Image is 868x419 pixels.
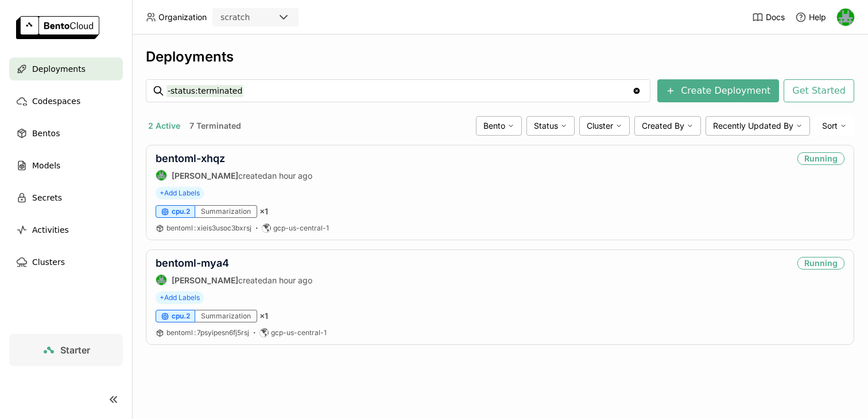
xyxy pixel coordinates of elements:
div: Cluster [579,116,630,136]
div: Recently Updated By [706,116,810,136]
a: bentoml:xieis3usoc3bxrsj [166,224,251,233]
span: gcp-us-central-1 [273,224,329,233]
span: × 1 [259,206,268,217]
a: Activities [9,218,123,241]
img: Sean Hickey [156,170,166,180]
span: Bentos [32,126,60,140]
a: Docs [752,11,785,23]
span: Cluster [587,121,613,131]
img: Sean Hickey [837,9,854,26]
span: +Add Labels [156,187,204,199]
a: Deployments [9,57,123,80]
span: : [194,224,196,232]
div: Created By [634,116,701,136]
span: Secrets [32,191,62,205]
span: cpu.2 [172,312,190,321]
div: scratch [220,11,250,23]
span: Organization [158,12,207,22]
div: Running [797,257,844,270]
span: Starter [60,344,90,356]
span: gcp-us-central-1 [271,328,327,337]
div: Running [797,152,844,165]
span: Clusters [32,255,65,269]
span: Recently Updated By [713,121,793,131]
span: Help [809,12,826,22]
a: Starter [9,334,123,366]
button: Get Started [784,79,854,102]
button: Create Deployment [657,79,779,102]
a: Models [9,154,123,177]
span: Codespaces [32,94,80,108]
span: Bento [483,121,505,131]
div: Deployments [146,48,854,66]
span: Docs [766,12,785,22]
a: Clusters [9,251,123,274]
input: Selected scratch. [251,12,252,24]
svg: Clear value [632,86,641,95]
span: : [194,328,196,337]
span: +Add Labels [156,291,204,304]
a: Codespaces [9,90,123,113]
a: bentoml-xhqz [156,152,225,164]
div: Status [526,116,575,136]
strong: [PERSON_NAME] [172,275,238,285]
div: created [156,274,312,286]
a: Bentos [9,122,123,145]
a: bentoml:7psyipesn6fj5rsj [166,328,249,337]
div: Summarization [195,310,257,322]
input: Search [166,82,632,100]
div: created [156,170,312,181]
span: Deployments [32,62,86,76]
div: Help [795,11,826,23]
a: bentoml-mya4 [156,257,229,269]
img: Sean Hickey [156,275,166,285]
span: Models [32,159,60,172]
span: bentoml xieis3usoc3bxrsj [166,224,251,232]
span: × 1 [259,311,268,321]
a: Secrets [9,186,123,209]
img: logo [16,16,99,39]
button: 7 Terminated [187,118,243,133]
span: bentoml 7psyipesn6fj5rsj [166,328,249,337]
span: Sort [822,121,838,131]
button: 2 Active [146,118,183,133]
span: cpu.2 [172,207,190,216]
span: Status [534,121,558,131]
span: an hour ago [268,275,312,285]
div: Summarization [195,205,257,218]
strong: [PERSON_NAME] [172,171,238,180]
div: Bento [476,116,522,136]
span: Created By [642,121,684,131]
span: an hour ago [268,171,312,180]
span: Activities [32,223,69,237]
div: Sort [815,116,854,136]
